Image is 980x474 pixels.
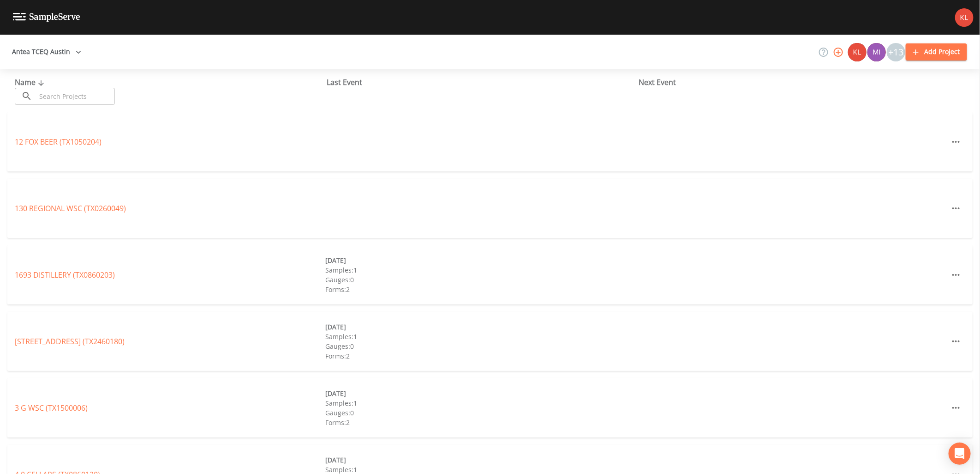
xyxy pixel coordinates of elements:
a: 130 REGIONAL WSC (TX0260049) [15,203,126,213]
span: Name [15,77,47,87]
div: Forms: 2 [325,418,636,427]
a: [STREET_ADDRESS] (TX2460180) [15,336,125,346]
div: Open Intercom Messenger [949,443,971,465]
div: Last Event [327,77,639,88]
a: 3 G WSC (TX1500006) [15,403,88,413]
div: Gauges: 0 [325,408,636,418]
div: Gauges: 0 [325,275,636,285]
div: [DATE] [325,389,636,398]
div: Forms: 2 [325,351,636,361]
div: Next Event [639,77,950,88]
img: 9c4450d90d3b8045b2e5fa62e4f92659 [848,43,866,61]
div: Samples: 1 [325,398,636,408]
div: Samples: 1 [325,332,636,341]
input: Search Projects [36,88,115,105]
div: Gauges: 0 [325,341,636,351]
img: 9c4450d90d3b8045b2e5fa62e4f92659 [955,8,974,27]
button: Antea TCEQ Austin [8,43,85,61]
img: logo [13,13,80,22]
div: +13 [887,43,905,61]
img: a1ea4ff7c53760f38bef77ef7c6649bf [867,43,886,61]
div: [DATE] [325,455,636,465]
div: Kler Teran [848,43,867,61]
div: Samples: 1 [325,265,636,275]
div: Forms: 2 [325,285,636,294]
a: 1693 DISTILLERY (TX0860203) [15,270,115,280]
div: Miriaha Caddie [867,43,886,61]
a: 12 FOX BEER (TX1050204) [15,137,102,147]
div: [DATE] [325,322,636,332]
div: [DATE] [325,255,636,265]
button: Add Project [906,43,967,61]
